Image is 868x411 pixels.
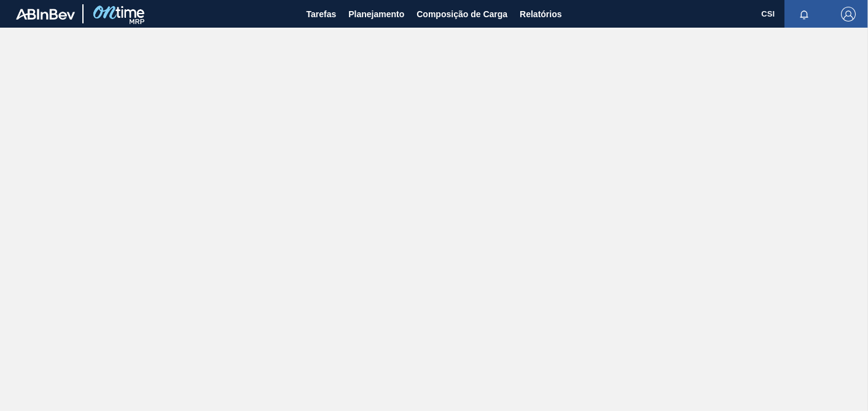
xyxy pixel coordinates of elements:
span: Planejamento [348,7,404,22]
span: Composição de Carga [416,7,507,22]
span: Tarefas [306,7,336,22]
span: Relatórios [520,7,561,22]
img: TNhmsLtSVTkK8tSr43FrP2fwEKptu5GPRR3wAAAABJRU5ErkJggg== [16,9,75,20]
img: Logout [841,7,856,22]
button: Notificações [784,6,824,23]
